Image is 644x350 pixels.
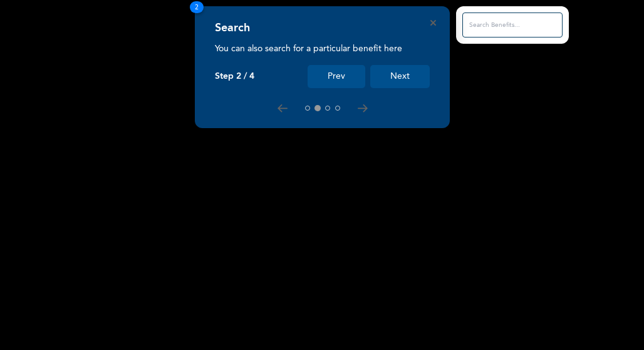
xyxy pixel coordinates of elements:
h4: Search [215,21,250,35]
button: Close [430,20,436,26]
button: Prev [308,65,365,88]
span: 2 [190,1,204,13]
button: Next [370,65,430,88]
p: Step 2 / 4 [215,71,254,82]
input: Search Benefits... [462,12,563,37]
p: You can also search for a particular benefit here [215,42,430,55]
